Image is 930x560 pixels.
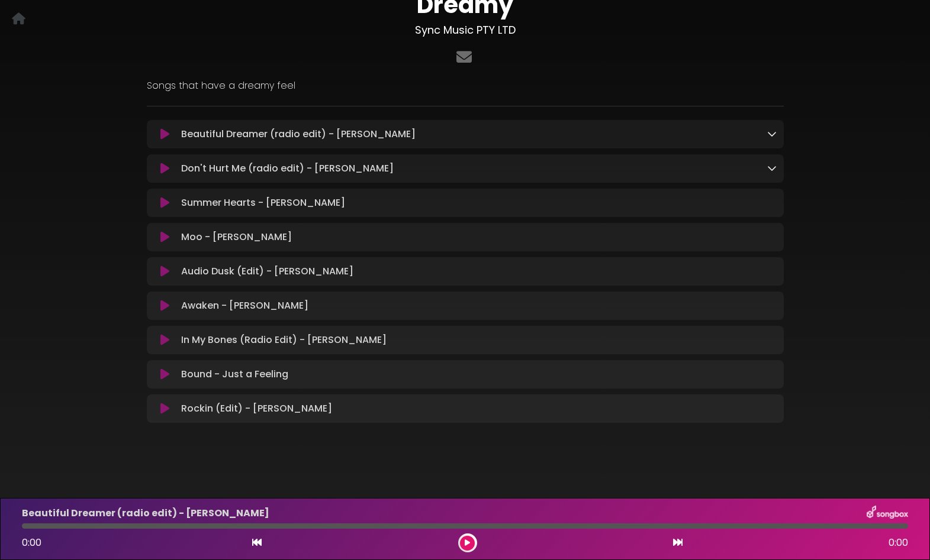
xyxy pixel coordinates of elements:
p: Songs that have a dreamy feel [147,79,784,93]
p: In My Bones (Radio Edit) - [PERSON_NAME] [181,333,387,347]
p: Beautiful Dreamer (radio edit) - [PERSON_NAME] [181,127,416,141]
p: Don't Hurt Me (radio edit) - [PERSON_NAME] [181,161,394,176]
p: Awaken - [PERSON_NAME] [181,299,308,313]
p: Rockin (Edit) - [PERSON_NAME] [181,402,332,416]
p: Summer Hearts - [PERSON_NAME] [181,196,345,210]
h3: Sync Music PTY LTD [147,24,784,37]
p: Audio Dusk (Edit) - [PERSON_NAME] [181,264,353,279]
p: Bound - Just a Feeling [181,367,288,381]
p: Moo - [PERSON_NAME] [181,230,292,244]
